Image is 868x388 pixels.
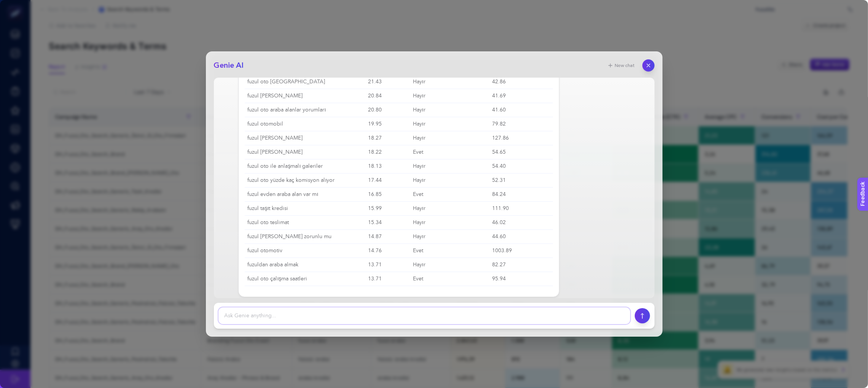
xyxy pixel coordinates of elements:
td: 41.69 [489,89,553,103]
td: Hayır [410,117,489,131]
td: 17.44 [365,173,410,188]
td: Evet [410,145,489,159]
td: 20.84 [365,89,410,103]
td: 82.27 [489,258,553,272]
td: 46.02 [489,216,553,230]
td: fuzul [PERSON_NAME] zorunlu mu [245,230,365,244]
td: 95.94 [489,272,553,286]
td: Hayır [410,202,489,216]
button: New chat [603,60,639,71]
td: fuzul oto ile anlaşmalı galeriler [245,159,365,173]
td: Evet [410,188,489,202]
td: fuzul oto araba alanlar yorumları [245,103,365,117]
td: fuzul oto teslimat [245,216,365,230]
td: fuzul oto çalışma saatleri [245,272,365,286]
td: Hayır [410,131,489,145]
td: 16.85 [365,188,410,202]
td: 20.80 [365,103,410,117]
td: 54.65 [489,145,553,159]
td: 41.60 [489,103,553,117]
td: 111.90 [489,202,553,216]
td: 18.27 [365,131,410,145]
td: fuzul [PERSON_NAME] [245,89,365,103]
td: Hayır [410,258,489,272]
td: Hayır [410,216,489,230]
td: 15.34 [365,216,410,230]
td: Hayır [410,230,489,244]
td: 84.24 [489,188,553,202]
td: fuzul [PERSON_NAME] [245,131,365,145]
td: Evet [410,244,489,258]
td: Hayır [410,75,489,89]
td: 42.86 [489,75,553,89]
span: Feedback [5,2,29,8]
h2: Genie AI [214,60,244,71]
td: fuzul otomobil [245,117,365,131]
td: fuzul oto yüzde kaç komisyon alıyor [245,173,365,188]
td: Hayır [410,159,489,173]
td: 13.71 [365,258,410,272]
td: 18.22 [365,145,410,159]
td: fuzuldan araba almak [245,258,365,272]
td: fuzul taşıt kredisi [245,202,365,216]
td: 18.13 [365,159,410,173]
td: 14.76 [365,244,410,258]
td: 14.87 [365,230,410,244]
td: fuzul [PERSON_NAME] [245,145,365,159]
td: Hayır [410,89,489,103]
td: 44.60 [489,230,553,244]
td: 54.40 [489,159,553,173]
td: Hayır [410,173,489,188]
td: 13.71 [365,272,410,286]
td: 19.95 [365,117,410,131]
td: Evet [410,272,489,286]
td: 52.31 [489,173,553,188]
td: 15.99 [365,202,410,216]
td: 79.82 [489,117,553,131]
td: fuzul otomotiv [245,244,365,258]
td: fuzul evden araba alan var mı [245,188,365,202]
td: fuzul oto [GEOGRAPHIC_DATA] [245,75,365,89]
td: 127.86 [489,131,553,145]
td: 1003.89 [489,244,553,258]
td: Hayır [410,103,489,117]
td: 21.43 [365,75,410,89]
